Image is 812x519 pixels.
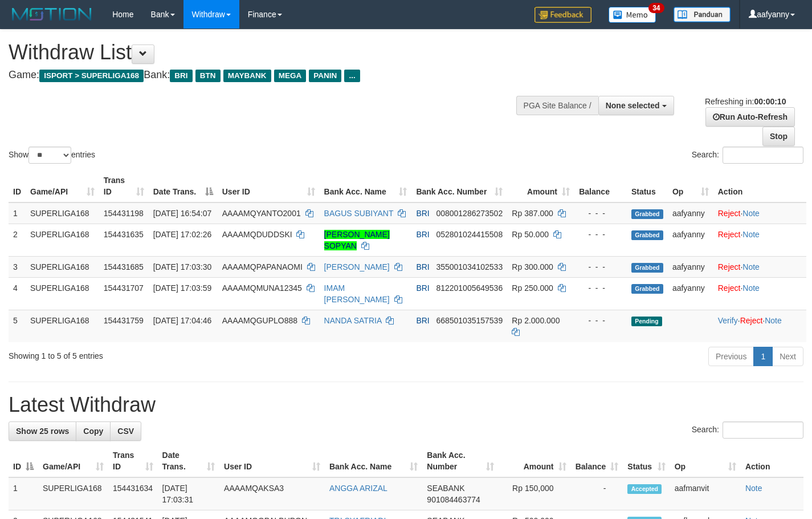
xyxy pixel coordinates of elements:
a: Previous [708,347,754,366]
span: AAAAMQYANTO2001 [222,209,301,218]
td: · [713,202,806,224]
a: Run Auto-Refresh [705,107,795,127]
img: MOTION_logo.png [9,6,95,23]
th: Trans ID: activate to sort column ascending [108,445,158,477]
span: Copy [83,427,103,436]
span: [DATE] 17:03:59 [153,283,211,293]
td: 3 [9,256,26,277]
label: Search: [692,421,803,439]
span: PANIN [309,70,341,82]
td: SUPERLIGA168 [26,224,99,256]
td: AAAAMQAKSA3 [219,477,325,510]
span: CSV [117,427,134,436]
span: Copy 008001286273502 to clipboard [436,209,503,218]
th: Game/API: activate to sort column ascending [26,170,99,202]
span: BRI [416,230,429,239]
span: Grabbed [631,230,663,240]
span: MEGA [274,70,307,82]
td: SUPERLIGA168 [26,256,99,277]
span: SEABANK [427,484,464,493]
th: Amount: activate to sort column ascending [507,170,574,202]
td: 1 [9,477,38,510]
span: [DATE] 17:04:46 [153,316,211,325]
td: aafyanny [668,277,713,310]
span: Copy 668501035157539 to clipboard [436,316,503,325]
span: Copy 355001034102533 to clipboard [436,262,503,271]
span: BRI [416,283,429,293]
span: 154431707 [104,283,144,293]
span: 154431198 [104,209,144,218]
div: - - - [579,282,622,294]
span: MAYBANK [223,70,271,82]
div: PGA Site Balance / [516,96,598,115]
th: Date Trans.: activate to sort column descending [149,170,218,202]
span: Grabbed [631,284,663,294]
span: Rp 300.000 [512,262,553,271]
span: 154431685 [104,262,144,271]
a: BAGUS SUBIYANT [324,209,394,218]
td: aafyanny [668,256,713,277]
select: Showentries [28,147,71,164]
a: Reject [718,262,741,271]
th: Action [741,445,803,477]
td: · [713,256,806,277]
span: 34 [648,3,664,13]
a: Reject [718,230,741,239]
span: Grabbed [631,209,663,219]
button: None selected [598,96,674,115]
th: Balance [574,170,627,202]
h1: Withdraw List [9,41,530,64]
a: Note [742,262,760,271]
th: Balance: activate to sort column ascending [571,445,623,477]
span: None selected [606,101,660,110]
span: BRI [170,70,192,82]
span: Pending [631,317,662,326]
span: Copy 052801024415508 to clipboard [436,230,503,239]
a: Reject [718,209,741,218]
a: Show 25 rows [9,421,76,441]
span: Refreshing in: [705,97,786,106]
span: [DATE] 17:02:26 [153,230,211,239]
h4: Game: Bank: [9,70,530,81]
td: SUPERLIGA168 [38,477,108,510]
img: panduan.png [674,7,731,22]
a: Note [742,283,760,293]
a: Note [742,230,760,239]
span: AAAAMQPAPANAOMI [222,262,303,271]
span: Copy 812201005649536 to clipboard [436,283,503,293]
div: - - - [579,229,622,240]
span: 154431635 [104,230,144,239]
td: [DATE] 17:03:31 [158,477,220,510]
span: BTN [195,70,221,82]
span: AAAAMQDUDDSKI [222,230,292,239]
span: BRI [416,262,429,271]
th: Bank Acc. Number: activate to sort column ascending [422,445,499,477]
th: Bank Acc. Name: activate to sort column ascending [325,445,422,477]
th: Game/API: activate to sort column ascending [38,445,108,477]
th: ID [9,170,26,202]
span: Accepted [627,484,662,494]
div: - - - [579,261,622,273]
th: Trans ID: activate to sort column ascending [99,170,149,202]
div: Showing 1 to 5 of 5 entries [9,346,330,362]
th: Status [627,170,668,202]
input: Search: [723,147,803,164]
td: 5 [9,310,26,342]
th: Op: activate to sort column ascending [668,170,713,202]
a: Verify [718,316,738,325]
span: [DATE] 17:03:30 [153,262,211,271]
div: - - - [579,208,622,219]
th: Bank Acc. Name: activate to sort column ascending [320,170,412,202]
td: Rp 150,000 [499,477,570,510]
th: Amount: activate to sort column ascending [499,445,570,477]
img: Button%20Memo.svg [609,7,656,23]
td: 4 [9,277,26,310]
a: Reject [718,283,741,293]
td: 154431634 [108,477,158,510]
span: 154431759 [104,316,144,325]
h1: Latest Withdraw [9,394,803,416]
span: Rp 2.000.000 [512,316,560,325]
a: ANGGA ARIZAL [329,484,387,493]
span: BRI [416,209,429,218]
a: 1 [753,347,773,366]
